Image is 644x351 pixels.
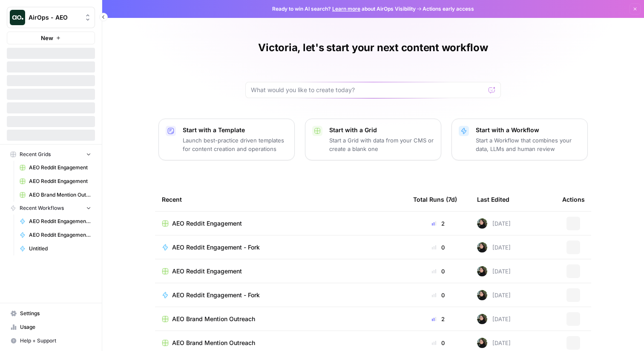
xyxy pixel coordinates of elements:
[172,243,260,252] span: AEO Reddit Engagement - Fork
[251,86,485,94] input: What would you like to create today?
[20,151,51,158] span: Recent Grids
[7,307,95,320] a: Settings
[29,231,91,239] span: AEO Reddit Engagement - Fork
[16,188,95,202] a: AEO Brand Mention Outreach
[477,188,509,211] div: Last Edited
[158,119,295,160] button: Start with a TemplateLaunch best-practice driven templates for content creation and operations
[29,218,91,225] span: AEO Reddit Engagement - Fork
[258,41,488,55] h1: Victoria, let's start your next content workflow
[29,13,80,22] span: AirOps - AEO
[20,323,91,331] span: Usage
[172,219,242,228] span: AEO Reddit Engagement
[272,5,416,13] span: Ready to win AI search? about AirOps Visibility
[162,267,400,276] a: AEO Reddit Engagement
[423,5,474,13] span: Actions early access
[7,7,95,28] button: Workspace: AirOps - AEO
[477,266,487,276] img: eoqc67reg7z2luvnwhy7wyvdqmsw
[172,315,255,323] span: AEO Brand Mention Outreach
[7,148,95,161] button: Recent Grids
[10,10,25,25] img: AirOps - AEO Logo
[329,136,434,153] p: Start a Grid with data from your CMS or create a blank one
[7,334,95,348] button: Help + Support
[29,245,91,252] span: Untitled
[162,243,400,252] a: AEO Reddit Engagement - Fork
[413,291,463,299] div: 0
[413,267,463,276] div: 0
[20,337,91,345] span: Help + Support
[332,6,360,12] a: Learn more
[477,314,487,324] img: eoqc67reg7z2luvnwhy7wyvdqmsw
[562,188,585,211] div: Actions
[329,126,434,134] p: Start with a Grid
[183,126,287,134] p: Start with a Template
[477,266,511,276] div: [DATE]
[29,164,91,171] span: AEO Reddit Engagement
[162,339,400,347] a: AEO Brand Mention Outreach
[183,136,287,153] p: Launch best-practice driven templates for content creation and operations
[162,219,400,228] a: AEO Reddit Engagement
[476,126,581,134] p: Start with a Workflow
[477,314,511,324] div: [DATE]
[162,315,400,323] a: AEO Brand Mention Outreach
[172,267,242,276] span: AEO Reddit Engagement
[16,242,95,255] a: Untitled
[16,161,95,174] a: AEO Reddit Engagement
[413,315,463,323] div: 2
[477,218,487,229] img: eoqc67reg7z2luvnwhy7wyvdqmsw
[172,291,260,299] span: AEO Reddit Engagement - Fork
[476,136,581,153] p: Start a Workflow that combines your data, LLMs and human review
[7,32,95,44] button: New
[477,242,511,252] div: [DATE]
[41,34,53,42] span: New
[29,177,91,185] span: AEO Reddit Engagement
[477,290,511,300] div: [DATE]
[477,338,511,348] div: [DATE]
[172,339,255,347] span: AEO Brand Mention Outreach
[16,228,95,242] a: AEO Reddit Engagement - Fork
[413,243,463,252] div: 0
[162,188,400,211] div: Recent
[413,339,463,347] div: 0
[7,202,95,215] button: Recent Workflows
[413,219,463,228] div: 2
[477,218,511,229] div: [DATE]
[162,291,400,299] a: AEO Reddit Engagement - Fork
[29,191,91,199] span: AEO Brand Mention Outreach
[477,338,487,348] img: eoqc67reg7z2luvnwhy7wyvdqmsw
[477,242,487,252] img: eoqc67reg7z2luvnwhy7wyvdqmsw
[16,215,95,228] a: AEO Reddit Engagement - Fork
[413,188,457,211] div: Total Runs (7d)
[20,204,64,212] span: Recent Workflows
[305,119,441,160] button: Start with a GridStart a Grid with data from your CMS or create a blank one
[20,310,91,317] span: Settings
[451,119,588,160] button: Start with a WorkflowStart a Workflow that combines your data, LLMs and human review
[16,174,95,188] a: AEO Reddit Engagement
[7,320,95,334] a: Usage
[477,290,487,300] img: eoqc67reg7z2luvnwhy7wyvdqmsw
